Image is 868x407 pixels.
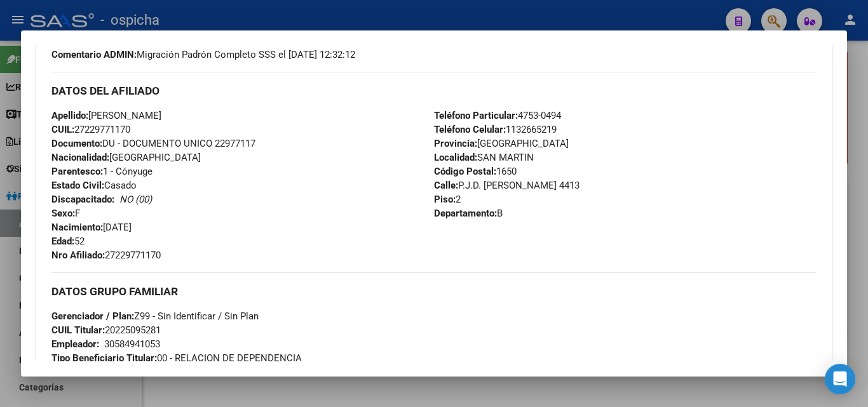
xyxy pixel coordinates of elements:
span: 1 - Cónyuge [51,166,153,177]
span: 1650 [434,166,517,177]
span: B [434,208,503,219]
span: 27229771170 [51,250,161,261]
strong: Edad: [51,236,74,247]
span: 52 [51,236,85,247]
span: 27229771170 [51,124,130,135]
span: [DATE] [51,222,132,233]
span: [GEOGRAPHIC_DATA] [434,138,569,149]
div: Open Intercom Messenger [825,364,855,394]
span: 4753-0494 [434,110,561,121]
span: SAN MARTIN [434,152,534,163]
span: [GEOGRAPHIC_DATA] [51,152,201,163]
h3: DATOS GRUPO FAMILIAR [51,284,817,298]
strong: Nacimiento: [51,222,103,233]
span: Migración Padrón Completo SSS el [DATE] 12:32:12 [51,48,355,62]
strong: Apellido: [51,110,88,121]
strong: CUIL: [51,124,74,135]
strong: Comentario ADMIN: [51,49,137,60]
strong: Estado Civil: [51,180,104,191]
span: 1132665219 [434,124,557,135]
span: DU - DOCUMENTO UNICO 22977117 [51,138,255,149]
strong: Localidad: [434,152,477,163]
span: 2 [434,194,461,205]
strong: Piso: [434,194,456,205]
strong: Nro Afiliado: [51,250,105,261]
i: NO (00) [119,194,152,205]
strong: Empleador: [51,338,99,350]
strong: Parentesco: [51,166,103,177]
span: F [51,208,80,219]
strong: Provincia: [434,138,477,149]
strong: Discapacitado: [51,194,114,205]
strong: Tipo Beneficiario Titular: [51,352,157,364]
strong: Documento: [51,138,102,149]
span: Z99 - Sin Identificar / Sin Plan [51,310,259,322]
span: 20225095281 [51,324,161,336]
strong: Código Postal: [434,166,496,177]
strong: Nacionalidad: [51,152,109,163]
div: 30584941053 [104,337,160,351]
strong: Teléfono Celular: [434,124,506,135]
strong: Gerenciador / Plan: [51,310,134,322]
span: Casado [51,180,137,191]
strong: Departamento: [434,208,497,219]
h3: DATOS DEL AFILIADO [51,84,817,98]
span: P.J.D. [PERSON_NAME] 4413 [434,180,580,191]
strong: CUIL Titular: [51,324,105,336]
span: [PERSON_NAME] [51,110,161,121]
strong: Teléfono Particular: [434,110,518,121]
strong: Sexo: [51,208,75,219]
span: 00 - RELACION DE DEPENDENCIA [51,352,302,364]
strong: Calle: [434,180,458,191]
